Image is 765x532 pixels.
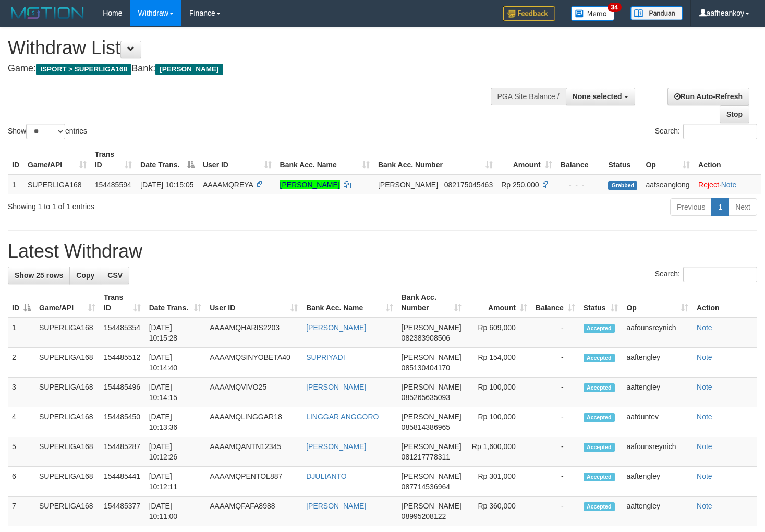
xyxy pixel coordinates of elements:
span: Copy 085130404170 to clipboard [402,364,450,372]
a: [PERSON_NAME] [306,502,366,510]
span: [PERSON_NAME] [378,180,438,189]
select: Showentries [26,124,65,139]
th: Trans ID: activate to sort column ascending [91,145,136,175]
a: Note [697,323,712,332]
span: AAAAMQREYA [203,180,253,189]
a: Reject [698,180,719,189]
span: Show 25 rows [15,271,63,280]
th: Date Trans.: activate to sort column ascending [145,288,206,318]
td: aaftengley [622,497,693,526]
td: [DATE] 10:15:28 [145,318,206,348]
span: 34 [608,3,622,12]
span: [PERSON_NAME] [402,323,462,332]
th: Action [693,288,757,318]
span: ISPORT > SUPERLIGA168 [36,64,131,75]
a: [PERSON_NAME] [280,180,340,189]
h1: Withdraw List [8,38,500,58]
a: [PERSON_NAME] [306,323,366,332]
td: SUPERLIGA168 [35,497,100,526]
th: Date Trans.: activate to sort column descending [136,145,199,175]
td: 1 [8,318,35,348]
td: - [531,467,579,497]
th: Op: activate to sort column ascending [622,288,693,318]
td: 154485441 [100,467,145,497]
td: - [531,497,579,526]
td: aaftengley [622,467,693,497]
td: 5 [8,437,35,467]
th: Amount: activate to sort column ascending [466,288,531,318]
span: Copy [76,271,94,280]
a: [PERSON_NAME] [306,383,366,391]
td: [DATE] 10:13:36 [145,407,206,437]
td: 2 [8,348,35,378]
td: [DATE] 10:11:00 [145,497,206,526]
a: Copy [69,267,101,284]
span: 154485594 [95,180,131,189]
td: AAAAMQHARIS2203 [205,318,302,348]
th: ID [8,145,23,175]
a: SUPRIYADI [306,353,345,361]
td: - [531,348,579,378]
th: User ID: activate to sort column ascending [205,288,302,318]
td: aafounsreynich [622,437,693,467]
span: Copy 081217778311 to clipboard [402,453,450,461]
div: - - - [561,179,600,190]
td: Rp 360,000 [466,497,531,526]
th: Status [604,145,641,175]
span: Accepted [584,443,615,452]
td: AAAAMQANTN12345 [205,437,302,467]
img: Button%20Memo.svg [571,6,615,21]
button: None selected [566,88,635,105]
td: 154485377 [100,497,145,526]
span: Copy 082383908506 to clipboard [402,334,450,342]
td: 154485496 [100,378,145,407]
td: - [531,318,579,348]
td: aaftengley [622,348,693,378]
a: CSV [101,267,129,284]
td: Rp 301,000 [466,467,531,497]
a: Previous [670,198,712,216]
img: panduan.png [630,6,683,20]
td: [DATE] 10:14:15 [145,378,206,407]
img: MOTION_logo.png [8,5,87,21]
td: SUPERLIGA168 [35,407,100,437]
th: Bank Acc. Name: activate to sort column ascending [302,288,397,318]
td: Rp 154,000 [466,348,531,378]
a: Note [697,383,712,391]
span: [PERSON_NAME] [402,383,462,391]
input: Search: [683,267,757,282]
td: aafounsreynich [622,318,693,348]
td: - [531,378,579,407]
h4: Game: Bank: [8,64,500,74]
td: 6 [8,467,35,497]
th: Op: activate to sort column ascending [641,145,694,175]
td: AAAAMQLINGGAR18 [205,407,302,437]
td: Rp 100,000 [466,378,531,407]
span: [PERSON_NAME] [402,502,462,510]
td: SUPERLIGA168 [35,378,100,407]
th: Status: activate to sort column ascending [579,288,623,318]
td: 154485450 [100,407,145,437]
td: 7 [8,497,35,526]
span: Accepted [584,383,615,392]
th: Bank Acc. Number: activate to sort column ascending [374,145,497,175]
span: None selected [573,92,622,101]
span: [PERSON_NAME] [155,64,223,75]
td: SUPERLIGA168 [35,437,100,467]
span: Copy 082175045463 to clipboard [444,180,493,189]
span: Copy 08995208122 to clipboard [402,512,446,521]
a: Note [697,472,712,480]
th: Game/API: activate to sort column ascending [35,288,100,318]
td: Rp 1,600,000 [466,437,531,467]
span: Accepted [584,354,615,362]
td: [DATE] 10:14:40 [145,348,206,378]
span: Copy 085814386965 to clipboard [402,423,450,431]
img: Feedback.jpg [503,6,555,21]
th: Balance [556,145,604,175]
td: - [531,407,579,437]
span: [DATE] 10:15:05 [140,180,193,189]
a: 1 [711,198,729,216]
td: SUPERLIGA168 [35,348,100,378]
td: Rp 100,000 [466,407,531,437]
span: CSV [107,271,123,280]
